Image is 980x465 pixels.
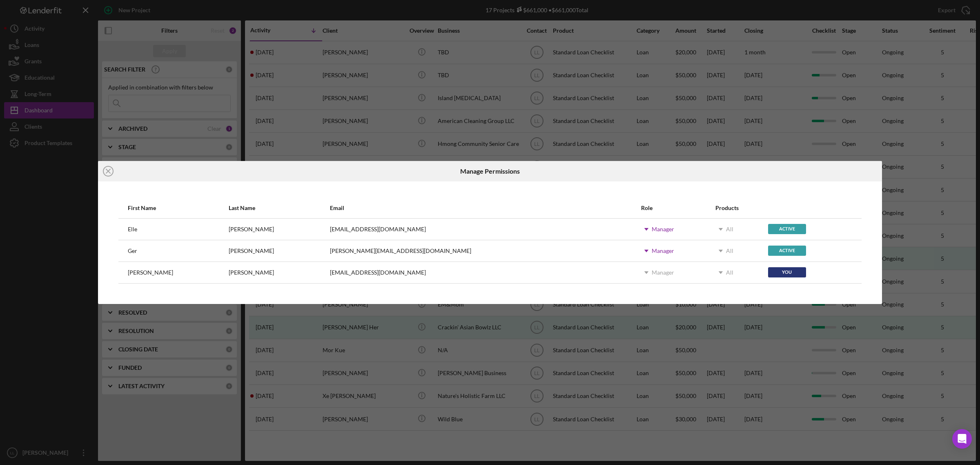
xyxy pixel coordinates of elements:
div: Last Name [229,205,329,211]
div: Manager [652,269,674,276]
div: Role [641,205,715,211]
div: Products [715,205,767,211]
div: First Name [128,205,228,211]
div: [PERSON_NAME][EMAIL_ADDRESS][DOMAIN_NAME] [330,248,471,254]
h6: Manage Permissions [460,168,520,175]
div: Active [768,246,806,256]
div: [PERSON_NAME] [229,248,274,254]
div: [PERSON_NAME] [229,269,274,276]
div: Manager [652,226,674,232]
div: Manager [652,248,674,254]
div: [EMAIL_ADDRESS][DOMAIN_NAME] [330,269,426,276]
div: [PERSON_NAME] [229,226,274,232]
div: Email [330,205,640,211]
div: Ger [128,248,137,254]
div: Open Intercom Messenger [952,429,972,449]
div: Elle [128,226,137,232]
div: You [768,267,806,277]
div: [EMAIL_ADDRESS][DOMAIN_NAME] [330,226,426,232]
div: [PERSON_NAME] [128,269,173,276]
div: Active [768,224,806,234]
